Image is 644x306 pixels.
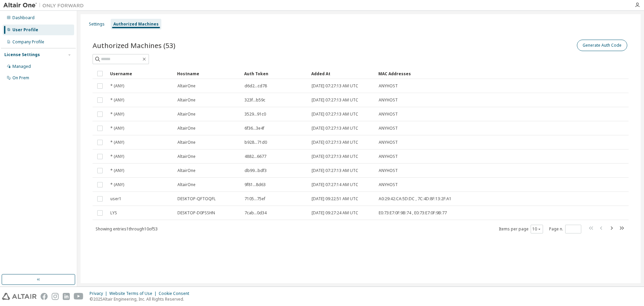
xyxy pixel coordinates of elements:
[113,21,159,27] div: Authorized Machines
[177,182,196,187] span: AltairOne
[12,64,31,69] div: Managed
[12,39,44,45] div: Company Profile
[110,210,117,216] span: LYS
[110,168,124,173] span: * (ANY)
[110,112,124,117] span: * (ANY)
[12,15,35,20] div: Dashboard
[245,126,264,131] span: 6f36...3e4f
[245,154,266,159] span: 4882...6677
[245,196,265,202] span: 7105...75ef
[379,97,398,103] span: ANYHOST
[577,40,627,51] button: Generate Auth Code
[3,2,87,9] img: Altair One
[110,97,124,103] span: * (ANY)
[4,52,40,57] div: License Settings
[312,196,358,202] span: [DATE] 09:22:51 AM UTC
[110,154,124,159] span: * (ANY)
[379,154,398,159] span: ANYHOST
[312,182,358,187] span: [DATE] 07:27:14 AM UTC
[177,196,216,202] span: DESKTOP-QFTOQFL
[177,83,196,89] span: AltairOne
[312,210,358,216] span: [DATE] 09:27:24 AM UTC
[244,68,306,79] div: Auth Token
[379,112,398,117] span: ANYHOST
[312,97,358,103] span: [DATE] 07:27:13 AM UTC
[177,126,196,131] span: AltairOne
[379,140,398,145] span: ANYHOST
[499,225,543,233] span: Items per page
[245,112,266,117] span: 3529...91c0
[312,168,358,173] span: [DATE] 07:27:13 AM UTC
[245,168,267,173] span: db99...bdf3
[378,68,558,79] div: MAC Addresses
[109,291,159,296] div: Website Terms of Use
[312,126,358,131] span: [DATE] 07:27:13 AM UTC
[90,291,109,296] div: Privacy
[89,21,105,27] div: Settings
[379,210,447,216] span: E0:73:E7:0F:9B:74 , E0:73:E7:0F:9B:77
[110,68,172,79] div: Username
[245,210,267,216] span: 7cab...0d34
[177,168,196,173] span: AltairOne
[159,291,193,296] div: Cookie Consent
[312,154,358,159] span: [DATE] 07:27:13 AM UTC
[379,83,398,89] span: ANYHOST
[12,75,29,81] div: On Prem
[63,293,70,300] img: linkedin.svg
[532,226,541,232] button: 10
[110,182,124,187] span: * (ANY)
[110,196,121,202] span: user1
[245,83,267,89] span: d6d2...cd78
[177,154,196,159] span: AltairOne
[90,296,193,302] p: © 2025 Altair Engineering, Inc. All Rights Reserved.
[96,226,158,232] span: Showing entries 1 through 10 of 53
[379,126,398,131] span: ANYHOST
[74,293,84,300] img: youtube.svg
[177,140,196,145] span: AltairOne
[312,112,358,117] span: [DATE] 07:27:13 AM UTC
[245,140,267,145] span: b928...71d0
[312,140,358,145] span: [DATE] 07:27:13 AM UTC
[177,97,196,103] span: AltairOne
[93,41,175,50] span: Authorized Machines (53)
[379,182,398,187] span: ANYHOST
[245,182,266,187] span: 9f81...8d63
[549,225,581,233] span: Page n.
[177,68,239,79] div: Hostname
[2,293,37,300] img: altair_logo.svg
[311,68,373,79] div: Added At
[110,126,124,131] span: * (ANY)
[379,196,451,202] span: A0:29:42:CA:5D:DC , 7C:4D:8F:13:2F:A1
[177,112,196,117] span: AltairOne
[110,140,124,145] span: * (ANY)
[379,168,398,173] span: ANYHOST
[177,210,215,216] span: DESKTOP-D0PSSHN
[52,293,59,300] img: instagram.svg
[12,27,38,33] div: User Profile
[245,97,265,103] span: 323f...b59c
[312,83,358,89] span: [DATE] 07:27:13 AM UTC
[41,293,48,300] img: facebook.svg
[110,83,124,89] span: * (ANY)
